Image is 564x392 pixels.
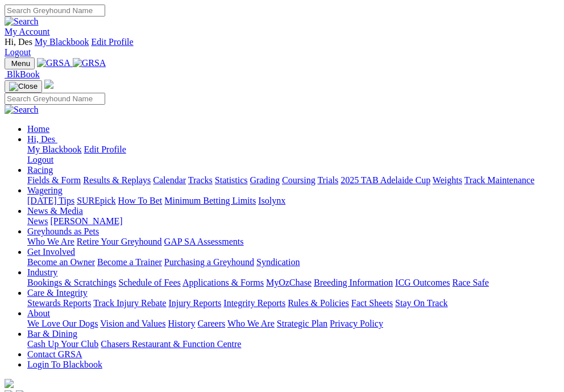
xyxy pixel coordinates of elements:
[27,360,102,369] a: Login To Blackbook
[183,278,264,287] a: Applications & Forms
[330,319,383,328] a: Privacy Policy
[37,58,70,68] img: GRSA
[351,298,393,308] a: Fact Sheets
[27,237,74,246] a: Who We Are
[27,329,77,339] a: Bar & Dining
[5,37,32,47] span: Hi, Des
[27,226,99,236] a: Greyhounds as Pets
[341,175,430,185] a: 2025 TAB Adelaide Cup
[27,267,57,277] a: Industry
[5,27,50,36] a: My Account
[227,319,275,328] a: Who We Are
[27,308,50,318] a: About
[73,58,106,68] img: GRSA
[27,257,95,267] a: Become an Owner
[223,298,285,308] a: Integrity Reports
[27,175,81,185] a: Fields & Form
[5,80,42,93] button: Toggle navigation
[395,298,447,308] a: Stay On Track
[9,82,38,91] img: Close
[27,319,559,329] div: About
[27,165,53,175] a: Racing
[452,278,488,287] a: Race Safe
[258,196,285,205] a: Isolynx
[5,93,105,105] input: Search
[164,237,244,246] a: GAP SA Assessments
[27,216,559,226] div: News & Media
[27,278,116,287] a: Bookings & Scratchings
[27,124,49,134] a: Home
[35,37,89,47] a: My Blackbook
[168,319,195,328] a: History
[50,216,122,226] a: [PERSON_NAME]
[317,175,338,185] a: Trials
[164,196,256,205] a: Minimum Betting Limits
[465,175,534,185] a: Track Maintenance
[97,257,162,267] a: Become a Trainer
[44,80,53,89] img: logo-grsa-white.png
[168,298,221,308] a: Injury Reports
[27,298,559,308] div: Care & Integrity
[164,257,254,267] a: Purchasing a Greyhound
[27,185,63,195] a: Wagering
[27,216,48,226] a: News
[27,196,74,205] a: [DATE] Tips
[288,298,349,308] a: Rules & Policies
[277,319,327,328] a: Strategic Plan
[83,175,151,185] a: Results & Replays
[27,257,559,267] div: Get Involved
[11,59,30,68] span: Menu
[27,339,559,349] div: Bar & Dining
[5,5,105,16] input: Search
[27,349,82,359] a: Contact GRSA
[118,196,163,205] a: How To Bet
[100,319,165,328] a: Vision and Values
[27,206,83,216] a: News & Media
[27,134,55,144] span: Hi, Des
[395,278,450,287] a: ICG Outcomes
[27,196,559,206] div: Wagering
[27,339,98,349] a: Cash Up Your Club
[27,298,91,308] a: Stewards Reports
[5,57,35,69] button: Toggle navigation
[77,196,115,205] a: SUREpick
[101,339,241,349] a: Chasers Restaurant & Function Centre
[27,145,559,165] div: Hi, Des
[84,145,126,154] a: Edit Profile
[256,257,300,267] a: Syndication
[433,175,462,185] a: Weights
[27,237,559,247] div: Greyhounds as Pets
[5,47,31,57] a: Logout
[27,247,75,257] a: Get Involved
[27,319,98,328] a: We Love Our Dogs
[197,319,225,328] a: Careers
[5,37,559,57] div: My Account
[5,105,39,115] img: Search
[27,278,559,288] div: Industry
[215,175,248,185] a: Statistics
[5,379,14,388] img: logo-grsa-white.png
[7,69,40,79] span: BlkBook
[27,145,82,154] a: My Blackbook
[27,134,57,144] a: Hi, Des
[91,37,133,47] a: Edit Profile
[5,69,40,79] a: BlkBook
[266,278,312,287] a: MyOzChase
[250,175,280,185] a: Grading
[93,298,166,308] a: Track Injury Rebate
[27,288,88,298] a: Care & Integrity
[27,155,53,164] a: Logout
[5,16,39,27] img: Search
[118,278,180,287] a: Schedule of Fees
[314,278,393,287] a: Breeding Information
[77,237,162,246] a: Retire Your Greyhound
[282,175,316,185] a: Coursing
[188,175,213,185] a: Tracks
[153,175,186,185] a: Calendar
[27,175,559,185] div: Racing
